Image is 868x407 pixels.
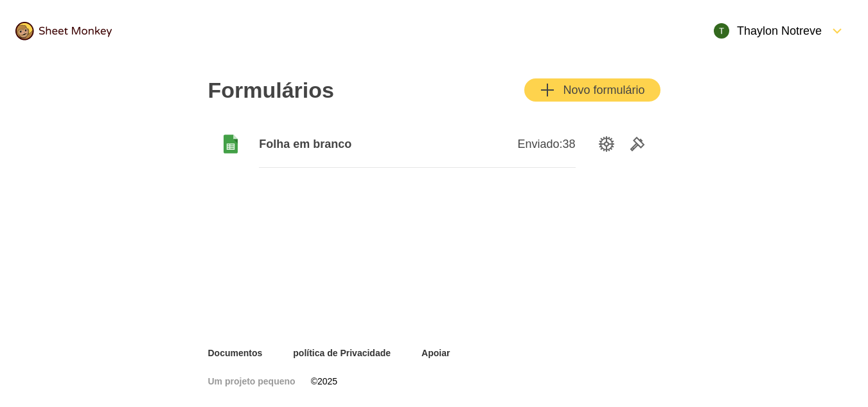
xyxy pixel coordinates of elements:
img: logo@2x.png [15,22,112,41]
font: Folha em branco [259,138,351,150]
font: Enviado: [517,138,562,150]
font: política de Privacidade [293,348,391,358]
a: política de Privacidade [293,347,391,359]
button: AdicionarNovo formulário [524,78,660,102]
a: Um projeto pequeno [208,375,296,388]
a: Documentos [208,347,263,359]
font: © [311,376,317,386]
font: Novo formulário [563,84,644,96]
font: Documentos [208,348,263,358]
font: Thaylon Notreve [737,24,822,37]
font: Formulários [208,78,334,102]
svg: Adicionar [540,82,555,98]
font: Apoiar [421,348,450,358]
button: Abrir Menu [706,15,853,46]
font: Um projeto pequeno [208,376,296,386]
svg: Ferramentas [630,136,645,152]
font: 2025 [317,376,337,386]
svg: Opções de configuração [599,136,614,152]
svg: FormDown [829,23,845,39]
font: 38 [562,138,575,150]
